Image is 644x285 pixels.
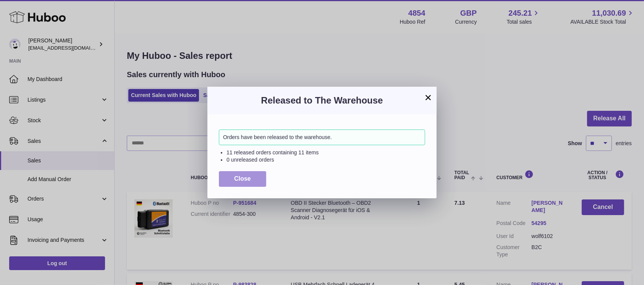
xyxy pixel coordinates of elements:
div: Orders have been released to the warehouse. [219,130,425,145]
h3: Released to The Warehouse [219,94,425,107]
li: 0 unreleased orders [227,156,425,164]
li: 11 released orders containing 11 items [227,149,425,156]
button: × [424,93,433,102]
button: Close [219,171,266,187]
span: Close [234,175,251,182]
